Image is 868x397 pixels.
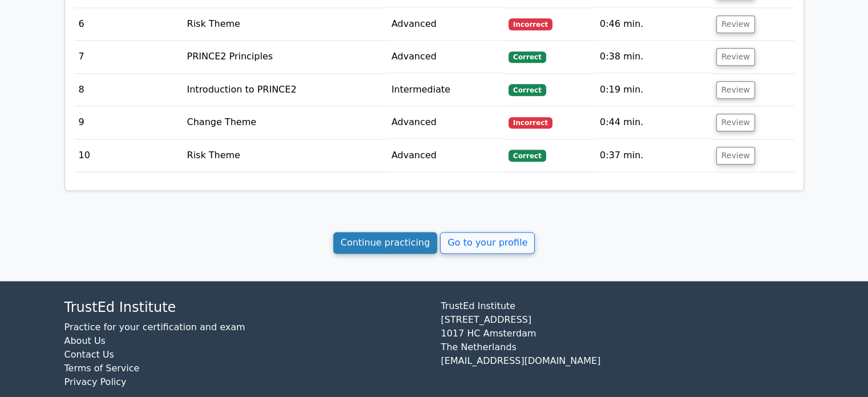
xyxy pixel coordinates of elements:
span: Correct [508,84,546,95]
td: Change Theme [182,106,386,139]
button: Review [716,147,755,165]
td: 6 [74,8,183,41]
a: About Us [64,335,106,346]
a: Terms of Service [64,363,140,374]
td: Advanced [387,41,504,73]
a: Go to your profile [440,232,535,254]
td: 7 [74,41,183,73]
td: Introduction to PRINCE2 [182,74,386,106]
span: Correct [508,51,546,63]
button: Review [716,15,755,33]
a: Continue practicing [333,232,438,254]
td: 10 [74,139,183,172]
span: Correct [508,150,546,161]
td: Risk Theme [182,139,386,172]
td: 0:38 min. [595,41,712,73]
a: Practice for your certification and exam [64,322,245,332]
td: 0:19 min. [595,74,712,106]
span: Incorrect [508,117,552,129]
td: Advanced [387,8,504,41]
td: 9 [74,106,183,139]
button: Review [716,114,755,131]
button: Review [716,81,755,99]
td: 0:46 min. [595,8,712,41]
td: Risk Theme [182,8,386,41]
td: 8 [74,74,183,106]
button: Review [716,48,755,66]
td: Advanced [387,106,504,139]
td: PRINCE2 Principles [182,41,386,73]
td: Intermediate [387,74,504,106]
a: Privacy Policy [64,376,127,387]
h4: TrustEd Institute [64,299,427,316]
a: Contact Us [64,349,114,360]
td: 0:37 min. [595,139,712,172]
td: Advanced [387,139,504,172]
td: 0:44 min. [595,106,712,139]
span: Incorrect [508,18,552,30]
